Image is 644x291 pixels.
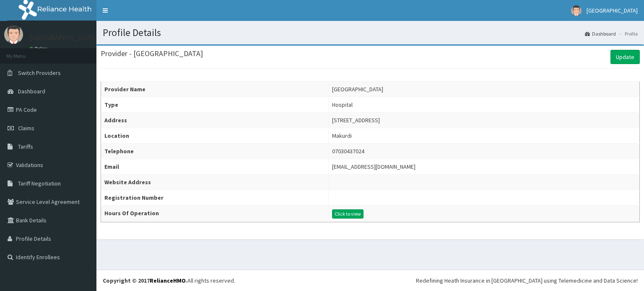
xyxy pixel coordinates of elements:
a: Dashboard [585,30,616,37]
th: Hours Of Operation [101,206,329,222]
th: Website Address [101,175,329,190]
div: Hospital [332,100,353,109]
h3: Provider - [GEOGRAPHIC_DATA] [101,50,203,57]
th: Provider Name [101,82,329,97]
button: Click to view [332,209,364,219]
th: Type [101,97,329,113]
strong: Copyright © 2017 . [103,277,187,284]
th: Address [101,113,329,128]
p: [GEOGRAPHIC_DATA] [29,34,99,41]
div: 07030437024 [332,147,364,155]
img: User Image [571,5,582,16]
span: Dashboard [18,88,45,95]
a: Online [29,46,49,52]
img: User Image [4,25,23,44]
span: [GEOGRAPHIC_DATA] [587,7,638,14]
th: Registration Number [101,190,329,206]
h1: Profile Details [103,27,638,38]
span: Switch Providers [18,69,61,77]
div: Makurdi [332,131,352,140]
footer: All rights reserved. [96,270,644,291]
div: [STREET_ADDRESS] [332,116,380,124]
span: Tariff Negotiation [18,180,61,187]
a: RelianceHMO [150,277,186,284]
th: Email [101,159,329,175]
th: Telephone [101,144,329,159]
span: Claims [18,124,34,132]
th: Location [101,128,329,144]
div: [GEOGRAPHIC_DATA] [332,85,383,93]
span: Tariffs [18,143,33,150]
div: Redefining Heath Insurance in [GEOGRAPHIC_DATA] using Telemedicine and Data Science! [416,276,638,285]
a: Update [610,50,640,64]
li: Profile [617,30,638,37]
div: [EMAIL_ADDRESS][DOMAIN_NAME] [332,162,415,171]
